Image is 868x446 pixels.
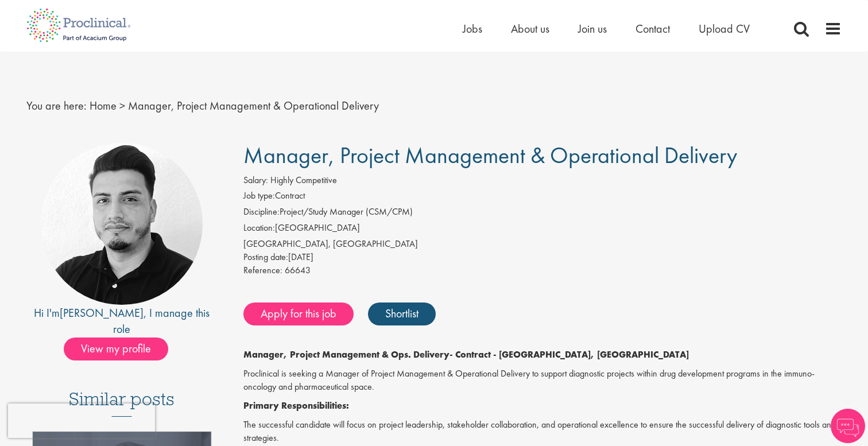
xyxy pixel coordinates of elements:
[463,21,482,36] a: Jobs
[243,205,842,222] li: Project/Study Manager (CSM/CPM)
[243,418,842,445] p: The successful candidate will focus on project leadership, stakeholder collaboration, and operati...
[243,302,354,325] a: Apply for this job
[64,340,180,355] a: View my profile
[635,21,670,36] a: Contact
[243,174,268,187] label: Salary:
[511,21,549,36] a: About us
[243,367,842,394] p: Proclinical is seeking a Manager of Project Management & Operational Delivery to support diagnost...
[243,141,737,170] span: Manager, Project Management & Operational Delivery
[243,251,842,264] div: [DATE]
[26,305,218,338] div: Hi I'm , I manage this role
[90,98,117,113] a: breadcrumb link
[243,222,275,235] label: Location:
[64,338,168,360] span: View my profile
[243,189,275,203] label: Job type:
[41,143,203,305] img: imeage of recruiter Anderson Maldonado
[8,404,155,438] iframe: reCAPTCHA
[285,264,311,276] span: 66643
[243,189,842,205] li: Contract
[69,389,175,417] h3: Similar posts
[128,98,379,113] span: Manager, Project Management & Operational Delivery
[270,174,337,186] span: Highly Competitive
[831,409,865,443] img: Chatbot
[243,238,842,251] div: [GEOGRAPHIC_DATA], [GEOGRAPHIC_DATA]
[26,98,87,113] span: You are here:
[243,222,842,238] li: [GEOGRAPHIC_DATA]
[119,98,125,113] span: >
[449,348,689,360] strong: - Contract - [GEOGRAPHIC_DATA], [GEOGRAPHIC_DATA]
[243,205,280,219] label: Discipline:
[243,251,288,263] span: Posting date:
[243,348,449,360] strong: Manager, Project Management & Ops. Delivery
[243,264,282,277] label: Reference:
[578,21,607,36] a: Join us
[243,400,349,412] strong: Primary Responsibilities:
[368,302,436,325] a: Shortlist
[60,305,144,320] a: [PERSON_NAME]
[699,21,750,36] a: Upload CV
